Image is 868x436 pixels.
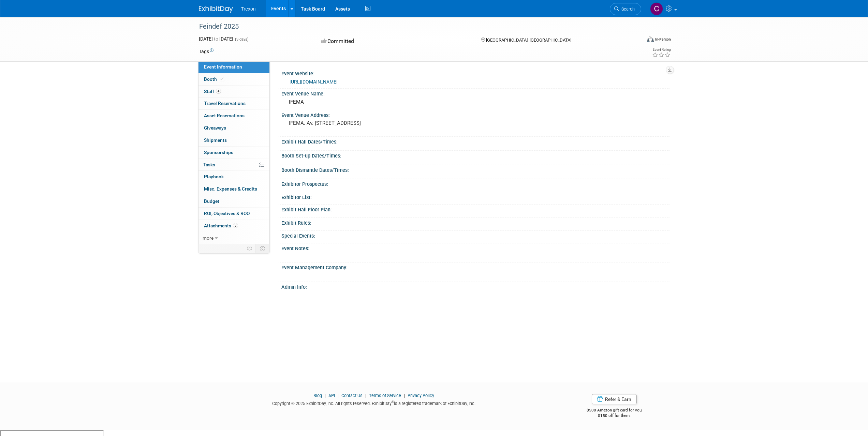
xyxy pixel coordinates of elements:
[204,76,225,82] span: Booth
[486,37,571,43] span: [GEOGRAPHIC_DATA], [GEOGRAPHIC_DATA]
[198,208,269,220] a: ROI, Objectives & ROO
[233,223,238,228] span: 3
[281,262,670,271] div: Event Management Company:
[336,393,340,398] span: |
[392,400,394,404] sup: ®
[652,48,671,51] div: Event Rating
[234,37,249,42] span: (3 days)
[204,125,226,131] span: Giveaways
[204,174,224,179] span: Playbook
[198,73,269,85] a: Booth
[204,223,238,228] span: Attachments
[281,165,670,174] div: Booth Dismantle Dates/Times:
[198,134,269,146] a: Shipments
[204,64,242,70] span: Event Information
[364,393,368,398] span: |
[199,6,233,13] img: ExhibitDay
[655,37,671,42] div: In-Person
[281,243,670,252] div: Event Notes:
[204,186,257,192] span: Misc. Expenses & Credits
[650,2,663,15] img: Caroline Dahm
[323,393,327,398] span: |
[198,195,269,207] a: Budget
[402,393,407,398] span: |
[198,97,269,109] a: Travel Reservations
[281,192,670,201] div: Exhibitor List:
[204,150,233,155] span: Sponsorships
[198,220,269,232] a: Attachments3
[204,137,227,143] span: Shipments
[559,403,670,419] div: $500 Amazon gift card for you,
[281,282,670,290] div: Admin Info:
[241,6,256,12] span: Trexon
[199,399,549,407] div: Copyright © 2025 ExhibitDay, Inc. All rights reserved. ExhibitDay is a registered trademark of Ex...
[619,6,635,12] span: Search
[216,89,221,94] span: 4
[319,35,470,47] div: Committed
[369,393,401,398] a: Terms of Service
[281,205,670,213] div: Exhibit Hall Floor Plan:
[281,137,670,145] div: Exhibit Hall Dates/Times:
[198,171,269,183] a: Playbook
[286,97,664,107] div: IFEMA
[281,69,670,77] div: Event Website:
[203,162,215,167] span: Tasks
[281,218,670,226] div: Exhibit Rules:
[213,36,219,42] span: to
[328,393,335,398] a: API
[281,110,670,119] div: Event Venue Address:
[255,244,269,253] td: Toggle Event Tabs
[281,89,670,97] div: Event Venue Name:
[281,179,670,187] div: Exhibitor Prospectus:
[204,113,245,118] span: Asset Reservations
[408,393,434,398] a: Privacy Policy
[244,244,256,253] td: Personalize Event Tab Strip
[610,3,641,15] a: Search
[204,101,246,106] span: Travel Reservations
[204,89,221,94] span: Staff
[647,36,654,42] img: Format-Inperson.png
[204,211,250,216] span: ROI, Objectives & ROO
[198,110,269,122] a: Asset Reservations
[203,235,214,241] span: more
[592,394,637,404] a: Refer & Earn
[197,20,631,33] div: Feindef 2025
[198,122,269,134] a: Giveaways
[559,413,670,419] div: $150 off for them.
[198,159,269,171] a: Tasks
[198,147,269,159] a: Sponsorships
[281,231,670,239] div: Special Events:
[204,198,219,204] span: Budget
[341,393,363,398] a: Contact Us
[290,79,338,85] a: [URL][DOMAIN_NAME]
[313,393,322,398] a: Blog
[220,77,223,81] i: Booth reservation complete
[198,61,269,73] a: Event Information
[289,120,436,126] pre: IFEMA. Av. [STREET_ADDRESS]
[198,86,269,97] a: Staff4
[199,48,214,55] td: Tags
[601,35,671,46] div: Event Format
[198,232,269,244] a: more
[281,151,670,159] div: Booth Set-up Dates/Times:
[198,183,269,195] a: Misc. Expenses & Credits
[199,36,233,42] span: [DATE] [DATE]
